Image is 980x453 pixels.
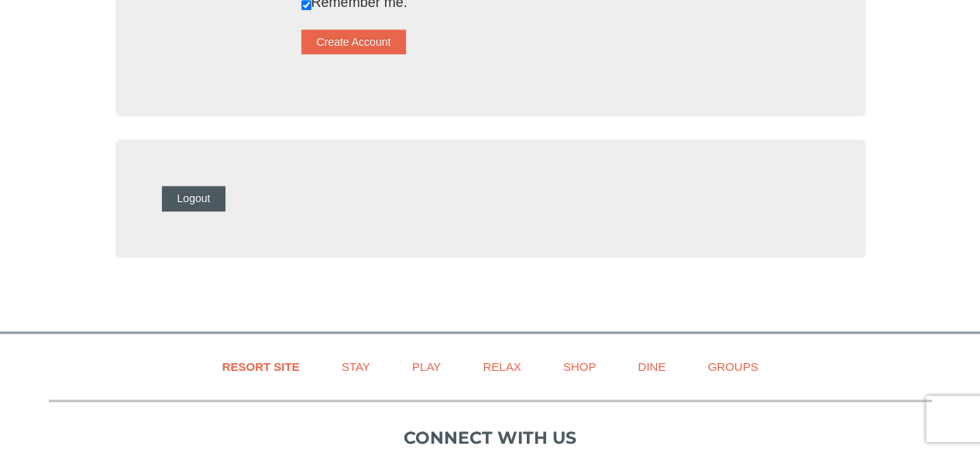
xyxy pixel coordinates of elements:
[544,349,616,384] a: Shop
[49,425,932,451] p: Connect with us
[463,349,540,384] a: Relax
[162,186,226,211] button: Logout
[322,349,390,384] a: Stay
[301,29,407,54] button: Create Account
[688,349,777,384] a: Groups
[393,349,460,384] a: Play
[618,349,685,384] a: Dine
[203,349,319,384] a: Resort Site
